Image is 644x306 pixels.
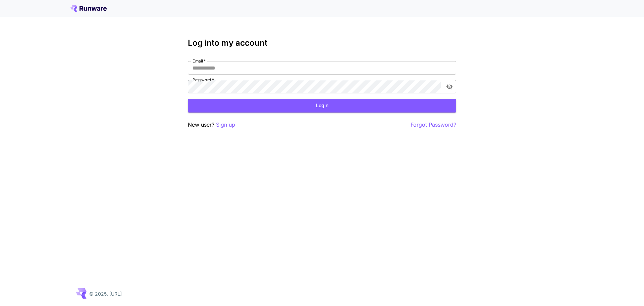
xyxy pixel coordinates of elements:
[188,121,235,129] p: New user?
[443,81,455,93] button: toggle password visibility
[188,38,456,48] h3: Log into my account
[193,58,206,64] label: Email
[193,77,214,83] label: Password
[188,99,456,113] button: Login
[411,121,456,129] button: Forgot Password?
[216,121,235,129] button: Sign up
[89,290,122,297] p: © 2025, [URL]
